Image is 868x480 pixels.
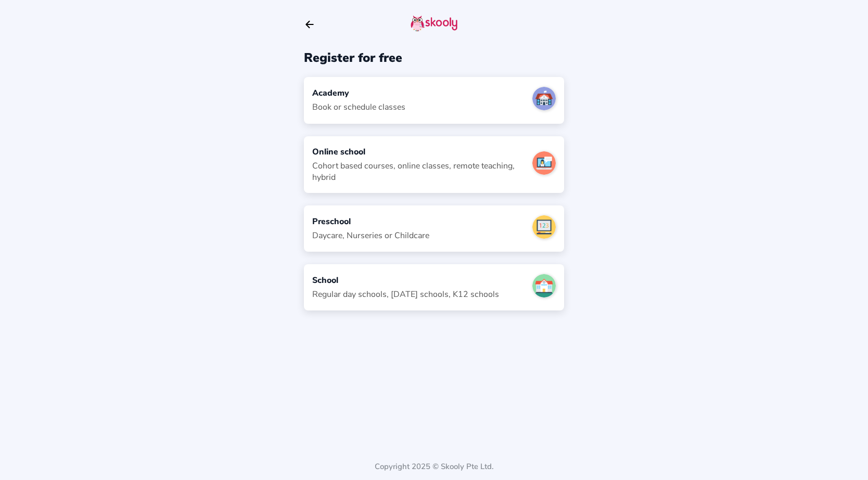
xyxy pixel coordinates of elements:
[312,230,429,241] div: Daycare, Nurseries or Childcare
[312,87,405,99] div: Academy
[312,289,499,300] div: Regular day schools, [DATE] schools, K12 schools
[312,146,524,158] div: Online school
[312,101,405,113] div: Book or schedule classes
[304,19,315,30] button: arrow back outline
[304,49,564,66] div: Register for free
[312,275,499,286] div: School
[312,216,429,227] div: Preschool
[312,160,524,183] div: Cohort based courses, online classes, remote teaching, hybrid
[411,15,457,32] img: skooly-logo.png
